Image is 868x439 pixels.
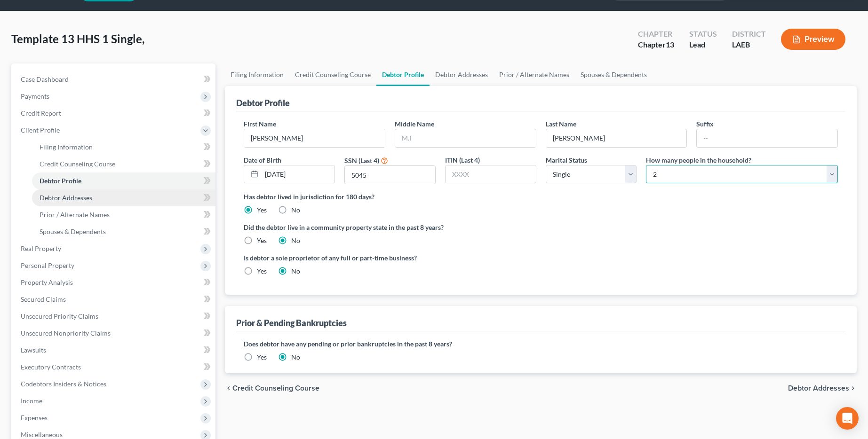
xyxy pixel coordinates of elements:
input: XXXX [446,165,536,183]
span: Secured Claims [21,295,66,303]
a: Property Analysis [13,274,215,291]
label: Last Name [546,119,576,129]
label: Is debtor a sole proprietor of any full or part-time business? [244,253,536,263]
div: Lead [689,39,717,50]
label: No [291,353,300,362]
label: No [291,236,300,245]
label: First Name [244,119,276,129]
a: Spouses & Dependents [575,63,653,86]
a: Executory Contracts [13,359,215,376]
button: Debtor Addresses chevron_right [788,384,857,392]
div: LAEB [732,39,766,50]
a: Prior / Alternate Names [32,206,215,223]
span: Credit Counseling Course [232,384,319,392]
label: How many people in the household? [646,155,751,165]
span: Codebtors Insiders & Notices [21,380,106,388]
label: Yes [257,267,267,276]
span: Property Analysis [21,278,73,286]
label: Date of Birth [244,155,281,165]
a: Unsecured Nonpriority Claims [13,325,215,342]
span: Filing Information [40,143,93,151]
span: Payments [21,92,49,100]
span: Debtor Addresses [788,384,849,392]
div: Open Intercom Messenger [836,407,859,430]
span: Income [21,397,42,405]
div: Status [689,29,717,39]
a: Debtor Profile [376,63,430,86]
span: Unsecured Priority Claims [21,312,98,320]
span: Case Dashboard [21,75,69,83]
span: Executory Contracts [21,363,81,371]
label: Yes [257,236,267,245]
label: Marital Status [546,155,587,165]
span: Personal Property [21,261,74,269]
div: District [732,29,766,39]
button: Preview [781,29,845,50]
label: No [291,205,300,215]
a: Debtor Addresses [430,63,494,86]
span: Miscellaneous [21,431,63,439]
button: chevron_left Credit Counseling Course [225,384,319,392]
span: Expenses [21,414,48,422]
a: Spouses & Dependents [32,223,215,240]
div: Chapter [638,29,674,39]
a: Lawsuits [13,342,215,359]
a: Filing Information [32,139,215,156]
span: Lawsuits [21,346,46,354]
span: Client Profile [21,126,60,134]
a: Secured Claims [13,291,215,308]
a: Credit Counseling Course [289,63,376,86]
label: Yes [257,205,267,215]
input: -- [697,129,837,147]
span: Debtor Profile [40,177,81,185]
div: Prior & Pending Bankruptcies [236,317,347,329]
label: SSN (Last 4) [344,156,379,165]
input: -- [546,129,687,147]
i: chevron_right [849,384,857,392]
a: Credit Counseling Course [32,156,215,172]
a: Unsecured Priority Claims [13,308,215,325]
label: Middle Name [395,119,434,129]
span: Template 13 HHS 1 Single, [11,32,144,46]
label: Yes [257,353,267,362]
span: 13 [666,40,674,49]
span: Unsecured Nonpriority Claims [21,329,111,337]
label: ITIN (Last 4) [445,155,480,165]
span: Real Property [21,244,61,252]
a: Case Dashboard [13,71,215,88]
div: Debtor Profile [236,97,290,109]
input: M.I [395,129,536,147]
span: Credit Report [21,109,61,117]
label: Did the debtor live in a community property state in the past 8 years? [244,222,838,232]
a: Prior / Alternate Names [494,63,575,86]
input: MM/DD/YYYY [262,165,334,183]
span: Credit Counseling Course [40,160,115,168]
a: Debtor Profile [32,172,215,189]
input: XXXX [345,166,435,184]
span: Debtor Addresses [40,194,92,202]
label: Has debtor lived in jurisdiction for 180 days? [244,192,838,202]
label: Does debtor have any pending or prior bankruptcies in the past 8 years? [244,339,838,349]
label: No [291,267,300,276]
div: Chapter [638,39,674,50]
a: Credit Report [13,105,215,122]
span: Prior / Alternate Names [40,211,110,219]
i: chevron_left [225,384,232,392]
a: Debtor Addresses [32,189,215,206]
input: -- [244,129,385,147]
a: Filing Information [225,63,289,86]
label: Suffix [696,119,714,129]
span: Spouses & Dependents [40,227,106,235]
